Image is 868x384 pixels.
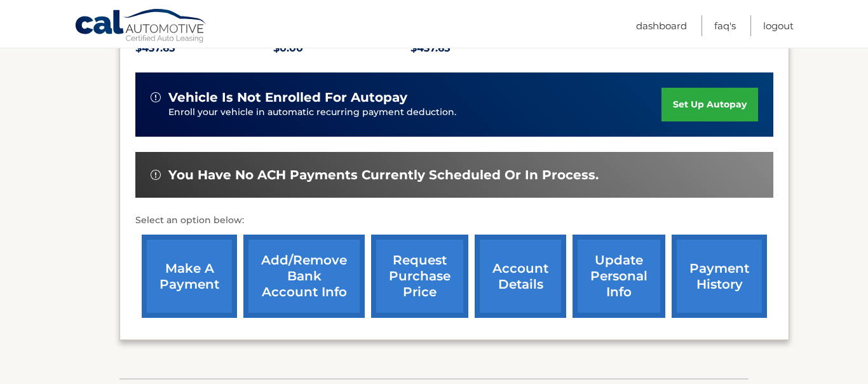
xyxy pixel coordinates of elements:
a: Cal Automotive [74,8,208,45]
a: Dashboard [636,15,687,36]
a: account details [475,235,566,318]
span: You have no ACH payments currently scheduled or in process. [168,167,599,183]
p: Enroll your vehicle in automatic recurring payment deduction. [168,106,661,120]
a: set up autopay [661,88,758,121]
a: update personal info [573,235,665,318]
a: payment history [672,235,767,318]
img: alert-white.svg [151,170,161,180]
a: Logout [763,15,794,36]
a: Add/Remove bank account info [243,235,365,318]
a: request purchase price [371,235,468,318]
a: make a payment [142,235,237,318]
span: vehicle is not enrolled for autopay [168,90,407,106]
img: alert-white.svg [151,92,161,102]
p: Select an option below: [135,213,773,228]
a: FAQ's [714,15,736,36]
